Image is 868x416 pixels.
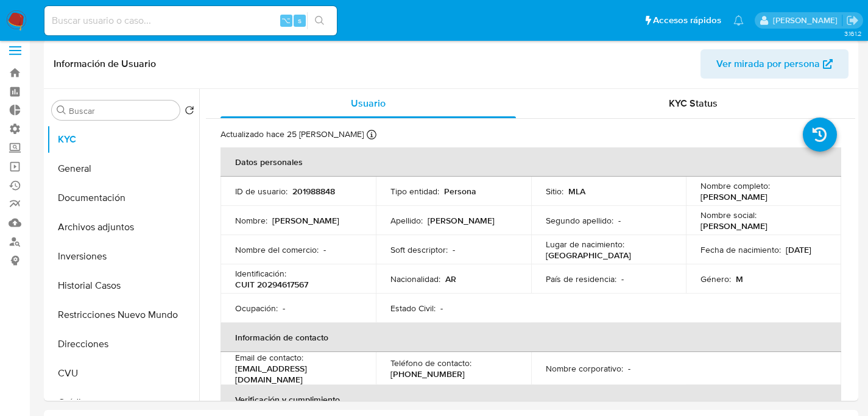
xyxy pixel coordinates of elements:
[47,154,199,183] button: General
[428,215,495,226] p: [PERSON_NAME]
[47,125,199,154] button: KYC
[628,363,630,374] p: -
[69,105,175,116] input: Buscar
[700,210,757,220] p: Nombre social :
[47,271,199,300] button: Historial Casos
[546,186,563,197] p: Sitio :
[390,303,436,314] p: Estado Civil :
[786,244,811,255] p: [DATE]
[47,183,199,213] button: Documentación
[47,242,199,271] button: Inversiones
[390,215,423,226] p: Apellido :
[47,300,199,330] button: Restricciones Nuevo Mundo
[351,96,386,110] span: Usuario
[235,244,319,255] p: Nombre del comercio :
[390,368,465,379] p: [PHONE_NUMBER]
[47,330,199,359] button: Direcciones
[44,13,337,29] input: Buscar usuario o caso...
[390,186,439,197] p: Tipo entidad :
[700,220,767,231] p: [PERSON_NAME]
[235,215,267,226] p: Nombre :
[653,14,721,27] span: Accesos rápidos
[700,244,781,255] p: Fecha de nacimiento :
[272,215,339,226] p: [PERSON_NAME]
[54,58,156,70] h1: Información de Usuario
[390,273,440,284] p: Nacionalidad :
[716,49,820,79] span: Ver mirada por persona
[669,96,718,110] span: KYC Status
[546,363,623,374] p: Nombre corporativo :
[846,14,859,27] a: Salir
[700,191,767,202] p: [PERSON_NAME]
[700,49,849,79] button: Ver mirada por persona
[235,363,356,385] p: [EMAIL_ADDRESS][DOMAIN_NAME]
[235,279,308,290] p: CUIT 20294617567
[283,303,285,314] p: -
[733,15,744,26] a: Notificaciones
[235,186,288,197] p: ID de usuario :
[323,244,326,255] p: -
[453,244,455,255] p: -
[546,273,616,284] p: País de residencia :
[298,15,302,26] span: s
[235,303,278,314] p: Ocupación :
[618,215,621,226] p: -
[47,213,199,242] button: Archivos adjuntos
[546,250,631,261] p: [GEOGRAPHIC_DATA]
[47,359,199,388] button: CVU
[221,385,841,414] th: Verificación y cumplimiento
[700,273,731,284] p: Género :
[235,352,303,363] p: Email de contacto :
[235,268,286,279] p: Identificación :
[292,186,335,197] p: 201988848
[444,186,476,197] p: Persona
[445,273,456,284] p: AR
[700,180,770,191] p: Nombre completo :
[568,186,585,197] p: MLA
[736,273,743,284] p: M
[440,303,443,314] p: -
[773,15,842,26] p: facundo.marin@mercadolibre.com
[281,15,291,26] span: ⌥
[221,323,841,352] th: Información de contacto
[390,244,448,255] p: Soft descriptor :
[546,239,624,250] p: Lugar de nacimiento :
[185,105,194,119] button: Volver al orden por defecto
[57,105,66,115] button: Buscar
[221,147,841,177] th: Datos personales
[546,215,613,226] p: Segundo apellido :
[307,12,332,29] button: search-icon
[390,358,471,368] p: Teléfono de contacto :
[221,129,364,140] p: Actualizado hace 25 [PERSON_NAME]
[621,273,624,284] p: -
